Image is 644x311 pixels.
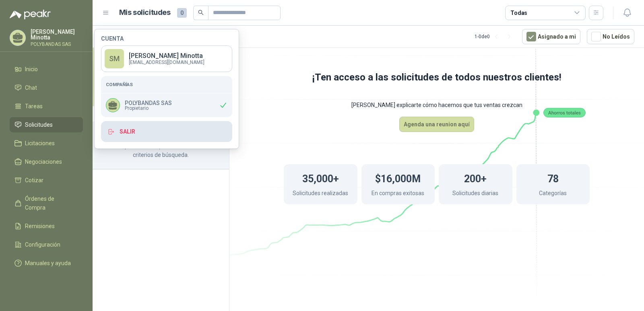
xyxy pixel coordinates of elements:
a: Tareas [10,99,83,114]
p: [PERSON_NAME] Minotta [129,53,204,59]
span: Licitaciones [25,139,55,148]
span: Remisiones [25,222,55,231]
img: Logo peakr [10,10,51,19]
p: Categorías [539,189,567,200]
div: POLYBANDAS SASPropietario [101,93,232,117]
a: Inicio [10,62,83,77]
span: 0 [177,8,187,18]
a: Solicitudes [10,117,83,132]
button: Salir [101,121,232,142]
h1: 78 [547,169,559,187]
a: Configuración [10,237,83,252]
button: No Leídos [587,29,634,44]
p: POLYBANDAS SAS [31,42,83,47]
span: Órdenes de Compra [25,194,75,212]
a: Cotizar [10,173,83,188]
span: Manuales y ayuda [25,259,71,268]
a: Licitaciones [10,136,83,151]
button: Agenda una reunion aquí [399,117,474,132]
span: Chat [25,83,37,92]
h1: $16,000M [375,169,421,187]
p: [EMAIL_ADDRESS][DOMAIN_NAME] [129,60,204,65]
span: Configuración [25,240,60,249]
span: Solicitudes [25,120,53,129]
span: Cotizar [25,176,43,185]
button: Asignado a mi [522,29,580,44]
span: Negociaciones [25,157,62,166]
a: Órdenes de Compra [10,191,83,215]
p: En compras exitosas [372,189,424,200]
h4: Cuenta [101,36,232,41]
h1: 35,000+ [302,169,339,187]
div: SM [105,49,124,68]
a: Negociaciones [10,154,83,169]
p: Solicitudes diarias [452,189,498,200]
h1: 200+ [464,169,487,187]
a: SM[PERSON_NAME] Minotta[EMAIL_ADDRESS][DOMAIN_NAME] [101,45,232,72]
span: Propietario [125,106,172,111]
p: Solicitudes realizadas [293,189,348,200]
p: POLYBANDAS SAS [125,100,172,106]
span: Tareas [25,102,43,111]
div: Todas [510,8,527,17]
h5: Compañías [106,81,227,88]
p: [PERSON_NAME] Minotta [31,29,83,40]
p: No hay solicitudes que coincidan con tus criterios de búsqueda. [102,142,219,159]
div: 1 - 0 de 0 [475,30,516,43]
a: Chat [10,80,83,95]
span: search [198,10,204,15]
h1: Mis solicitudes [119,7,171,19]
a: Remisiones [10,218,83,234]
span: Inicio [25,65,38,74]
a: Manuales y ayuda [10,255,83,271]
